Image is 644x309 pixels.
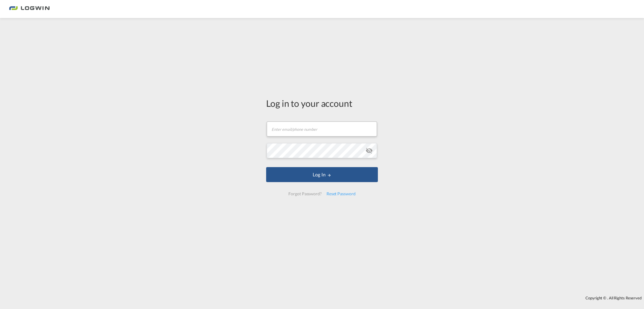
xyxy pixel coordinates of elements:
div: Log in to your account [266,97,378,109]
md-icon: icon-eye-off [366,147,373,154]
button: LOGIN [266,167,378,182]
img: 2761ae10d95411efa20a1f5e0282d2d7.png [9,2,50,16]
div: Forgot Password? [286,188,324,199]
input: Enter email/phone number [267,121,377,136]
div: Reset Password [324,188,358,199]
